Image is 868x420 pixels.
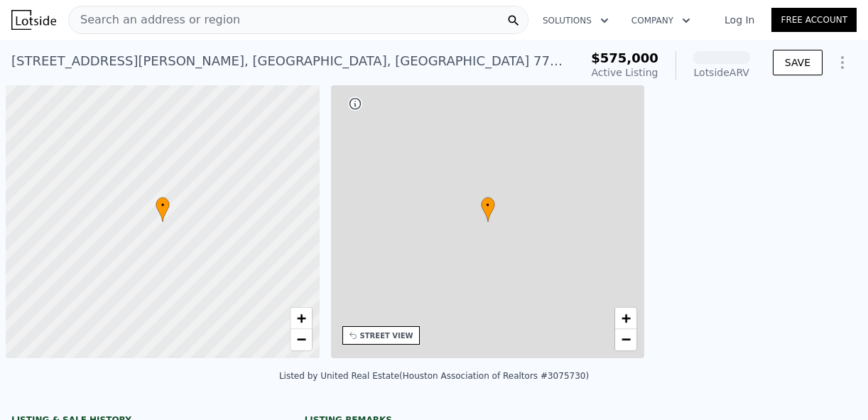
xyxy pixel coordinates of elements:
[279,371,589,381] div: Listed by United Real Estate (Houston Association of Realtors #3075730)
[291,308,312,329] a: Zoom in
[481,199,495,212] span: •
[622,330,631,348] span: −
[771,8,857,32] a: Free Account
[693,65,750,80] div: Lotside ARV
[156,197,170,222] div: •
[11,10,56,30] img: Lotside
[531,8,620,33] button: Solutions
[156,199,170,212] span: •
[622,309,631,327] span: +
[615,308,636,329] a: Zoom in
[481,197,495,222] div: •
[296,330,305,348] span: −
[69,11,240,28] span: Search an address or region
[828,48,857,77] button: Show Options
[11,51,568,71] div: [STREET_ADDRESS][PERSON_NAME] , [GEOGRAPHIC_DATA] , [GEOGRAPHIC_DATA] 77016
[620,8,702,33] button: Company
[615,329,636,350] a: Zoom out
[296,309,305,327] span: +
[707,13,771,27] a: Log In
[592,67,658,78] span: Active Listing
[360,330,413,341] div: STREET VIEW
[291,329,312,350] a: Zoom out
[773,50,823,75] button: SAVE
[591,50,658,65] span: $575,000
